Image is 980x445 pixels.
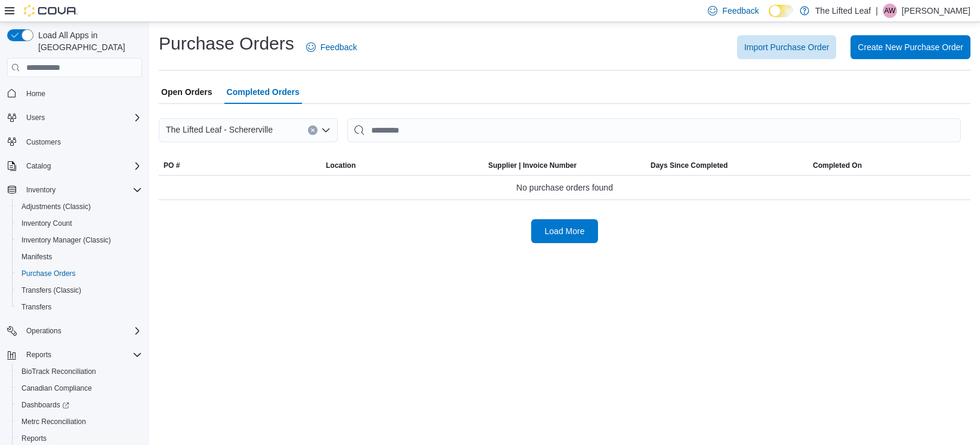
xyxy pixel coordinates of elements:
[21,183,60,197] button: Inventory
[159,156,321,175] button: PO #
[17,415,142,429] span: Metrc Reconciliation
[26,185,56,195] span: Inventory
[876,4,878,18] p: |
[21,400,69,410] span: Dashboards
[21,159,142,173] span: Catalog
[808,156,970,175] button: Completed On
[516,180,613,195] span: No purchase orders found
[483,156,646,175] button: Supplier | Invoice Number
[17,398,142,412] span: Dashboards
[33,29,142,53] span: Load All Apps in [GEOGRAPHIC_DATA]
[2,182,147,198] button: Inventory
[722,5,759,17] span: Feedback
[12,282,147,299] button: Transfers (Classic)
[17,381,142,395] span: Canadian Compliance
[21,85,142,100] span: Home
[12,299,147,315] button: Transfers
[21,348,142,362] span: Reports
[2,346,147,363] button: Reports
[21,286,81,295] span: Transfers (Classic)
[26,326,61,336] span: Operations
[166,122,273,137] span: The Lifted Leaf - Schererville
[161,80,212,104] span: Open Orders
[813,161,862,170] span: Completed On
[17,200,142,214] span: Adjustments (Classic)
[12,232,147,248] button: Inventory Manager (Classic)
[17,283,142,297] span: Transfers (Classic)
[17,200,95,214] a: Adjustments (Classic)
[320,41,357,53] span: Feedback
[769,17,769,18] span: Dark Mode
[26,89,45,99] span: Home
[21,219,72,228] span: Inventory Count
[902,4,970,18] p: [PERSON_NAME]
[17,250,142,264] span: Manifests
[850,35,970,59] button: Create New Purchase Order
[21,135,66,149] a: Customers
[21,111,50,125] button: Users
[21,134,142,149] span: Customers
[347,118,961,142] input: This is a search bar. After typing your query, hit enter to filter the results lower in the page.
[21,348,56,362] button: Reports
[21,367,96,376] span: BioTrack Reconciliation
[26,137,61,147] span: Customers
[2,133,147,151] button: Customers
[21,324,142,338] span: Operations
[26,161,51,171] span: Catalog
[21,159,56,173] button: Catalog
[21,235,111,245] span: Inventory Manager (Classic)
[12,397,147,413] a: Dashboards
[227,80,300,104] span: Completed Orders
[17,216,142,231] span: Inventory Count
[2,158,147,174] button: Catalog
[12,198,147,215] button: Adjustments (Classic)
[769,5,794,17] input: Dark Mode
[21,252,52,262] span: Manifests
[737,35,836,59] button: Import Purchase Order
[12,363,147,380] button: BioTrack Reconciliation
[17,364,142,379] span: BioTrack Reconciliation
[17,266,81,281] a: Purchase Orders
[21,183,142,197] span: Inventory
[2,84,147,102] button: Home
[17,300,142,314] span: Transfers
[651,161,728,170] span: Days Since Completed
[17,381,97,395] a: Canadian Compliance
[884,4,895,18] span: AW
[12,413,147,430] button: Metrc Reconciliation
[17,266,142,281] span: Purchase Orders
[21,87,50,101] a: Home
[26,113,45,122] span: Users
[321,125,331,135] button: Open list of options
[17,398,74,412] a: Dashboards
[326,161,356,170] span: Location
[17,283,86,297] a: Transfers (Classic)
[21,111,142,125] span: Users
[21,324,66,338] button: Operations
[21,302,51,312] span: Transfers
[17,233,116,247] a: Inventory Manager (Classic)
[488,161,577,170] span: Supplier | Invoice Number
[21,269,76,278] span: Purchase Orders
[24,5,78,17] img: Cova
[12,248,147,265] button: Manifests
[545,225,585,237] span: Load More
[646,156,808,175] button: Days Since Completed
[744,41,829,53] span: Import Purchase Order
[21,202,91,211] span: Adjustments (Classic)
[21,383,92,393] span: Canadian Compliance
[12,380,147,397] button: Canadian Compliance
[159,32,294,56] h1: Purchase Orders
[883,4,897,18] div: Ashante Wright
[17,415,91,429] a: Metrc Reconciliation
[12,215,147,232] button: Inventory Count
[17,250,57,264] a: Manifests
[17,233,142,247] span: Inventory Manager (Classic)
[858,41,963,53] span: Create New Purchase Order
[21,434,47,443] span: Reports
[164,161,180,170] span: PO #
[301,35,362,59] a: Feedback
[26,350,51,360] span: Reports
[815,4,871,18] p: The Lifted Leaf
[2,323,147,339] button: Operations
